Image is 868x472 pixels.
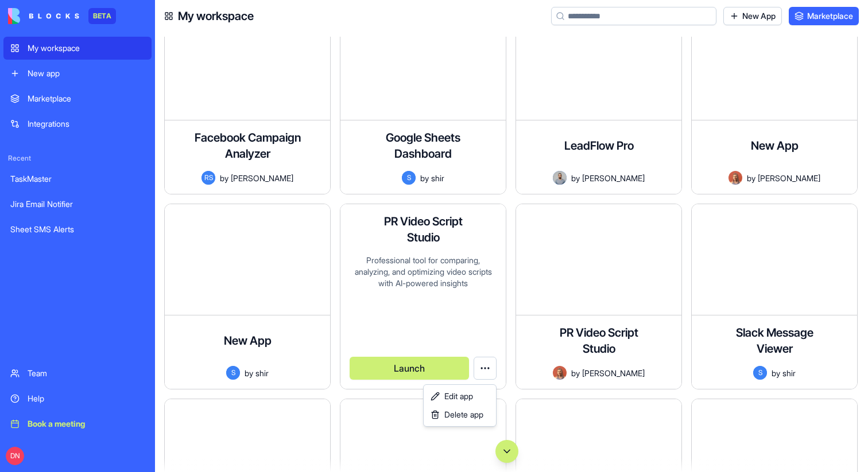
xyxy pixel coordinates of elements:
[10,173,145,185] div: TaskMaster
[3,154,152,163] span: Recent
[444,391,473,402] span: Edit app
[10,224,145,235] div: Sheet SMS Alerts
[444,409,483,420] span: Delete app
[10,198,145,210] div: Jira Email Notifier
